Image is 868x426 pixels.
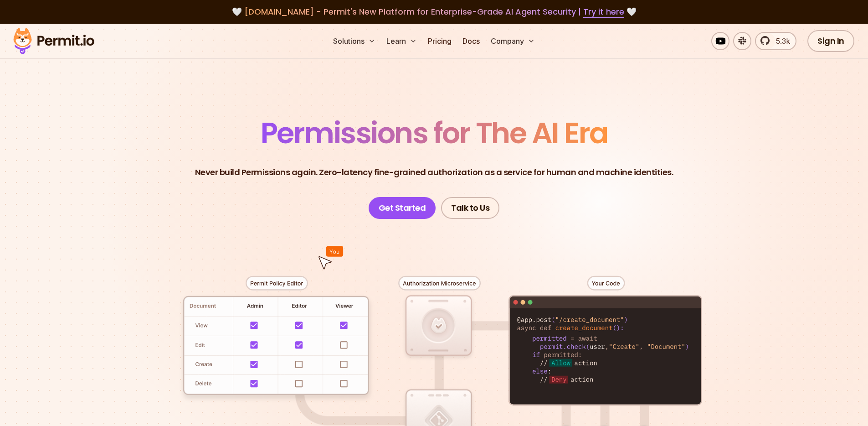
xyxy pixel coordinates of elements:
button: Solutions [329,32,379,50]
a: Get Started [369,197,436,219]
button: Learn [383,32,421,50]
a: Sign In [807,30,854,52]
a: Try it here [583,6,624,18]
a: 5.3k [755,32,796,50]
a: Docs [459,32,483,50]
a: Pricing [424,32,455,50]
p: Never build Permissions again. Zero-latency fine-grained authorization as a service for human and... [195,166,673,179]
span: Permissions for The AI Era [261,113,608,153]
span: 5.3k [770,36,790,47]
span: [DOMAIN_NAME] - Permit's New Platform for Enterprise-Grade AI Agent Security | [244,6,624,17]
img: Permit logo [9,26,98,57]
div: 🤍 🤍 [22,5,846,18]
button: Company [487,32,539,50]
a: Talk to Us [441,197,499,219]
